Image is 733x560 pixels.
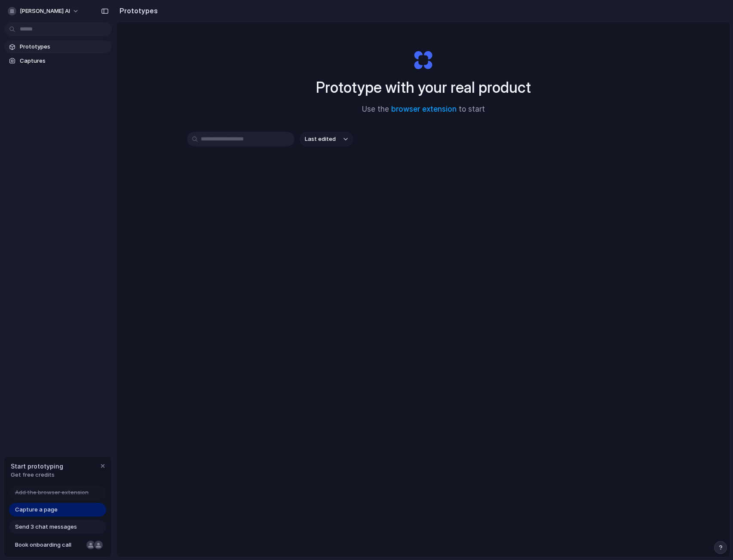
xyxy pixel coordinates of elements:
span: Use the to start [362,104,485,115]
button: [PERSON_NAME] AI [4,4,83,18]
span: Last edited [305,135,336,143]
span: Start prototyping [11,462,63,471]
a: Prototypes [4,40,112,53]
span: Capture a page [15,505,58,514]
span: Captures [20,57,108,65]
h1: Prototype with your real product [316,76,531,99]
span: Prototypes [20,43,108,51]
button: Last edited [300,132,353,146]
div: Nicole Kubica [86,540,96,550]
span: Send 3 chat messages [15,523,77,531]
span: [PERSON_NAME] AI [20,7,70,15]
span: Add the browser extension [15,488,89,497]
a: browser extension [391,105,457,113]
div: Christian Iacullo [93,540,104,550]
h2: Prototypes [116,6,158,16]
a: Captures [4,55,112,67]
span: Book onboarding call [15,541,83,549]
span: Get free credits [11,471,63,479]
a: Book onboarding call [9,538,106,552]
